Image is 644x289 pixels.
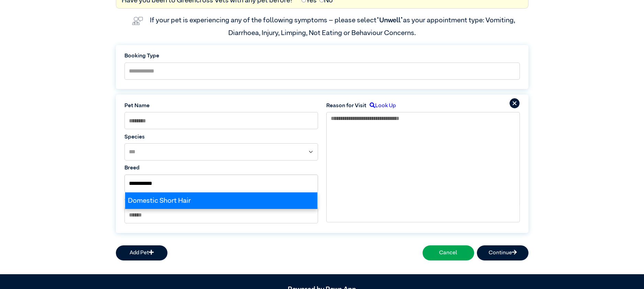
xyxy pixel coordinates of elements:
label: Breed [124,164,318,172]
label: Species [124,133,318,141]
label: Colour [124,196,318,204]
button: Add Pet [116,245,167,260]
label: Look Up [367,102,396,110]
label: Booking Type [124,52,520,60]
button: Continue [477,245,528,260]
label: If your pet is experiencing any of the following symptoms – please select as your appointment typ... [150,17,516,36]
label: Pet Name [124,102,318,110]
button: Cancel [423,245,474,260]
span: “Unwell” [376,17,403,24]
div: Domestic Short Hair [125,192,317,209]
img: vet [129,14,146,28]
label: Reason for Visit [326,102,367,110]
